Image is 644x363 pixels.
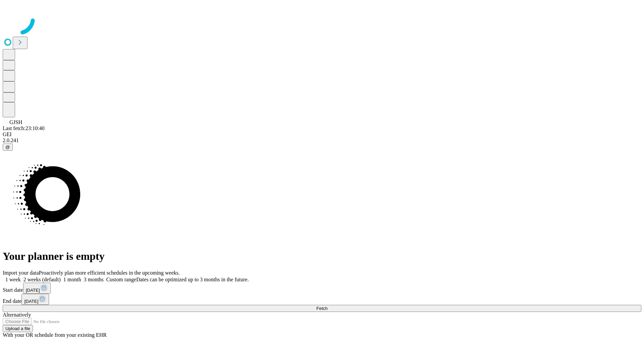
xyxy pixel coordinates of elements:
[3,332,107,338] span: With your OR schedule from your existing EHR
[3,131,641,137] div: GEI
[23,283,51,294] button: [DATE]
[3,283,641,294] div: Start date
[3,294,641,305] div: End date
[136,277,249,282] span: Dates can be optimized up to 3 months in the future.
[39,270,180,276] span: Proactively plan more efficient schedules in the upcoming weeks.
[26,288,40,293] span: [DATE]
[5,145,10,150] span: @
[5,277,21,282] span: 1 week
[21,294,49,305] button: [DATE]
[3,144,13,151] button: @
[3,270,39,276] span: Import your data
[63,277,81,282] span: 1 month
[9,119,22,125] span: GJSH
[24,299,38,304] span: [DATE]
[106,277,136,282] span: Custom range
[3,305,641,312] button: Fetch
[3,125,45,131] span: Last fetch: 23:10:40
[316,306,327,311] span: Fetch
[3,137,641,144] div: 2.0.241
[23,277,61,282] span: 2 weeks (default)
[84,277,104,282] span: 3 months
[3,250,641,263] h1: Your planner is empty
[3,312,31,318] span: Alternatively
[3,325,33,332] button: Upload a file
